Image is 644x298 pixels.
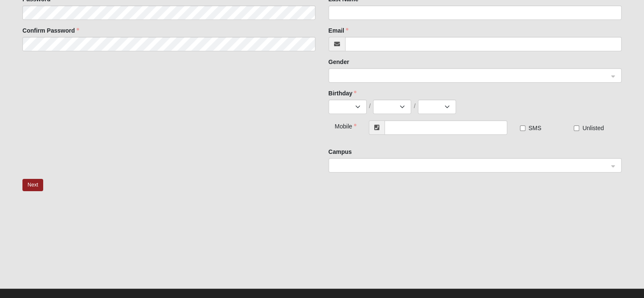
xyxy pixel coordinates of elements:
[414,102,415,110] span: /
[329,148,352,156] label: Campus
[528,125,541,131] span: SMS
[329,58,349,66] label: Gender
[329,120,353,131] div: Mobile
[22,179,43,191] button: Next
[582,125,604,131] span: Unlisted
[329,26,348,35] label: Email
[574,125,579,131] input: Unlisted
[369,102,371,110] span: /
[329,89,357,97] label: Birthday
[520,125,525,131] input: SMS
[22,26,79,35] label: Confirm Password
